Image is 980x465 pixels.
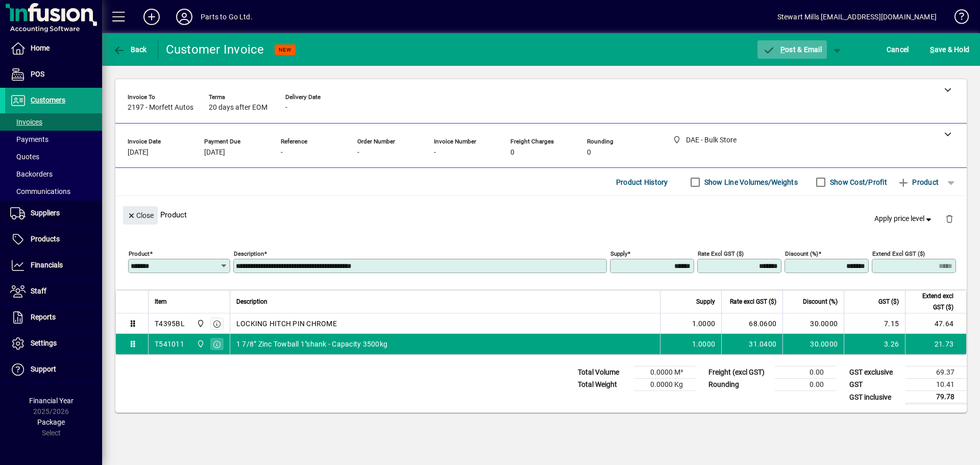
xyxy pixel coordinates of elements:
a: Home [5,36,102,61]
td: 30.0000 [782,334,844,354]
span: 20 days after EOM [209,104,267,112]
a: Knowledge Base [947,2,967,35]
span: [DATE] [204,149,225,157]
td: 7.15 [844,313,905,334]
div: T541011 [155,339,184,349]
span: Support [31,365,56,373]
td: 10.41 [905,379,967,391]
a: Suppliers [5,201,102,226]
span: Supply [696,296,715,307]
span: 0 [510,149,514,157]
app-page-header-button: Back [102,40,158,59]
td: Freight (excl GST) [703,366,775,379]
mat-label: Description [234,250,264,257]
a: Reports [5,305,102,330]
a: Invoices [5,113,102,131]
button: Product History [612,173,672,191]
span: - [281,149,283,157]
div: Stewart Mills [EMAIL_ADDRESS][DOMAIN_NAME] [777,9,937,25]
span: Products [31,235,60,243]
span: Item [155,296,167,307]
span: POS [31,70,44,78]
td: GST [844,379,905,391]
span: Apply price level [874,213,934,224]
div: T4395BL [155,319,185,329]
div: Parts to Go Ltd. [201,9,253,25]
span: Settings [31,339,57,347]
span: [DATE] [128,149,149,157]
td: 0.00 [775,366,836,379]
button: Close [123,206,158,225]
span: Reports [31,313,56,321]
span: Customers [31,96,65,104]
a: Support [5,357,102,382]
span: Extend excl GST ($) [912,290,953,313]
span: 2197 - Morfett Autos [128,104,193,112]
td: 0.0000 Kg [634,379,695,391]
td: 79.78 [905,391,967,404]
div: 31.0400 [728,339,776,349]
td: GST inclusive [844,391,905,404]
span: P [780,45,785,54]
span: Financial Year [29,397,73,405]
span: Close [127,207,154,224]
mat-label: Extend excl GST ($) [872,250,925,257]
span: ost & Email [763,45,822,54]
mat-label: Rate excl GST ($) [698,250,744,257]
a: POS [5,62,102,87]
span: DAE - Bulk Store [194,318,206,329]
span: Staff [31,287,46,295]
td: 0.0000 M³ [634,366,695,379]
mat-label: Supply [610,250,627,257]
span: Suppliers [31,209,60,217]
button: Save & Hold [927,40,972,59]
a: Communications [5,183,102,200]
span: Financials [31,261,63,269]
span: Cancel [887,41,909,58]
span: Home [31,44,50,52]
a: Quotes [5,148,102,165]
span: Product [897,174,939,190]
span: - [357,149,359,157]
span: DAE - Bulk Store [194,338,206,350]
mat-label: Discount (%) [785,250,818,257]
a: Backorders [5,165,102,183]
td: Total Volume [573,366,634,379]
button: Profile [168,8,201,26]
span: 1.0000 [692,339,716,349]
span: Discount (%) [803,296,838,307]
label: Show Line Volumes/Weights [702,177,798,187]
span: S [930,45,934,54]
td: Total Weight [573,379,634,391]
span: - [434,149,436,157]
span: Invoices [10,118,42,126]
td: Rounding [703,379,775,391]
td: 47.64 [905,313,966,334]
span: Rate excl GST ($) [730,296,776,307]
span: Quotes [10,153,39,161]
button: Cancel [884,40,912,59]
span: Package [37,418,65,426]
td: 69.37 [905,366,967,379]
span: Back [113,45,147,54]
span: Product History [616,174,668,190]
app-page-header-button: Delete [937,214,962,223]
span: GST ($) [878,296,899,307]
td: 3.26 [844,334,905,354]
span: Description [236,296,267,307]
a: Payments [5,131,102,148]
td: 21.73 [905,334,966,354]
span: Communications [10,187,70,195]
td: GST exclusive [844,366,905,379]
a: Settings [5,331,102,356]
span: NEW [279,46,291,53]
span: 1.0000 [692,319,716,329]
a: Products [5,227,102,252]
span: LOCKING HITCH PIN CHROME [236,319,337,329]
td: 30.0000 [782,313,844,334]
button: Delete [937,206,962,231]
span: Backorders [10,170,53,178]
button: Apply price level [870,210,938,228]
label: Show Cost/Profit [828,177,887,187]
span: ave & Hold [930,41,969,58]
